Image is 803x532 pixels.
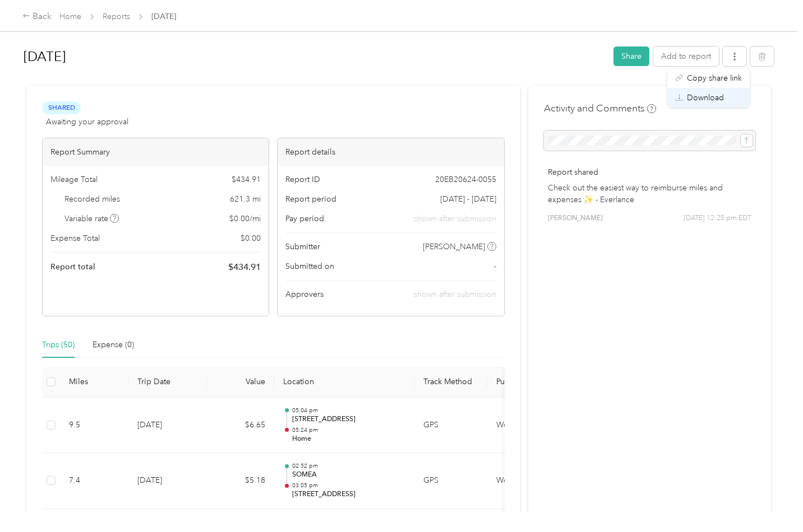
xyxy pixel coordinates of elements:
p: 05:04 pm [292,407,405,414]
span: Copy share link [687,72,742,84]
span: Report total [50,261,95,273]
span: Awaiting your approval [46,116,128,128]
th: Purpose [487,367,571,398]
td: GPS [414,453,487,509]
span: Submitted on [285,260,334,272]
iframe: Everlance-gr Chat Button Frame [740,469,803,532]
td: $6.65 [207,398,274,454]
td: 7.4 [60,453,128,509]
a: Home [59,12,81,21]
button: Add to report [653,46,719,66]
span: $ 434.91 [232,174,261,185]
p: 03:05 pm [292,482,405,489]
p: Check out the easiest way to reimburse miles and expenses ✨ - Everlance [548,182,751,206]
p: Report shared [548,166,751,178]
div: Back [22,10,52,24]
button: Share [613,46,649,66]
span: [DATE] - [DATE] [440,193,496,205]
span: [DATE] 12:25 pm EDT [684,213,751,223]
span: 20EB20624-0055 [435,174,496,185]
span: Pay period [285,213,324,225]
th: Miles [60,367,128,398]
span: [DATE] [151,11,176,22]
span: Submitter [285,241,320,253]
span: Recorded miles [64,193,120,205]
p: [STREET_ADDRESS] [292,489,405,500]
span: Report period [285,193,336,205]
span: $ 0.00 / mi [229,213,261,225]
span: Variable rate [64,213,119,225]
td: 9.5 [60,398,128,454]
div: Report Summary [43,138,269,166]
th: Track Method [414,367,487,398]
th: Value [207,367,274,398]
span: $ 434.91 [228,260,261,274]
span: Shared [42,101,81,114]
a: Reports [103,12,130,21]
th: Trip Date [128,367,207,398]
h1: Aug 2025 [24,43,606,70]
td: [DATE] [128,398,207,454]
td: [DATE] [128,453,207,509]
div: Expense (0) [93,339,134,351]
span: - [494,260,496,272]
p: SOMEA [292,470,405,480]
p: 05:24 pm [292,426,405,434]
p: Home [292,434,405,444]
span: Expense Total [50,232,100,244]
span: Approvers [285,288,324,300]
span: 621.3 mi [230,193,261,205]
span: $ 0.00 [241,232,261,244]
th: Location [274,367,414,398]
td: Work [487,398,571,454]
span: shown after submission [414,213,496,225]
p: [STREET_ADDRESS] [292,414,405,424]
p: 02:52 pm [292,462,405,470]
div: Trips (50) [42,339,75,351]
span: Download [687,92,724,104]
td: GPS [414,398,487,454]
span: [PERSON_NAME] [423,241,485,253]
span: Mileage Total [50,174,98,185]
span: Report ID [285,174,320,185]
td: $5.18 [207,453,274,509]
td: Work [487,453,571,509]
span: shown after submission [414,290,496,299]
div: Report details [278,138,504,166]
span: [PERSON_NAME] [548,213,603,223]
h4: Activity and Comments [544,101,656,115]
